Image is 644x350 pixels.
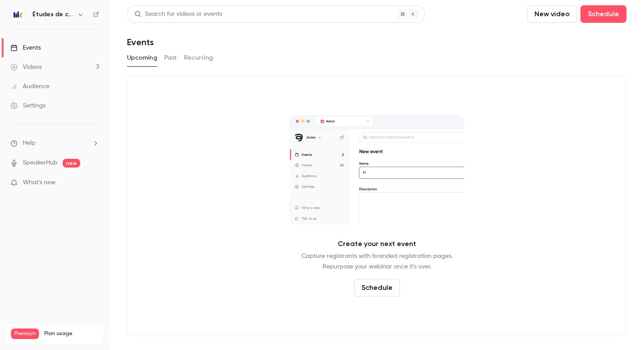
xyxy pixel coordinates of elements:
span: Help [23,139,35,148]
li: help-dropdown-opener [11,139,99,148]
div: Settings [11,101,46,110]
button: Past [164,51,177,65]
button: New video [527,5,577,23]
button: Recurring [184,51,213,65]
div: Search for videos or events [134,10,222,19]
div: Audience [11,82,50,91]
p: Create your next event [338,239,416,249]
h6: Études de cas [32,10,74,19]
span: What's new [23,178,56,187]
a: SpeakerHub [23,158,57,168]
button: Schedule [354,279,400,296]
div: Videos [11,63,42,71]
span: new [63,159,80,168]
span: Plan usage [44,330,99,337]
span: Premium [11,329,39,339]
img: Études de cas [11,7,25,21]
button: Upcoming [127,51,157,65]
p: Capture registrants with branded registration pages. Repurpose your webinar once it's over. [301,251,453,272]
h1: Events [127,37,154,47]
div: Events [11,43,41,52]
button: Schedule [580,5,626,23]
